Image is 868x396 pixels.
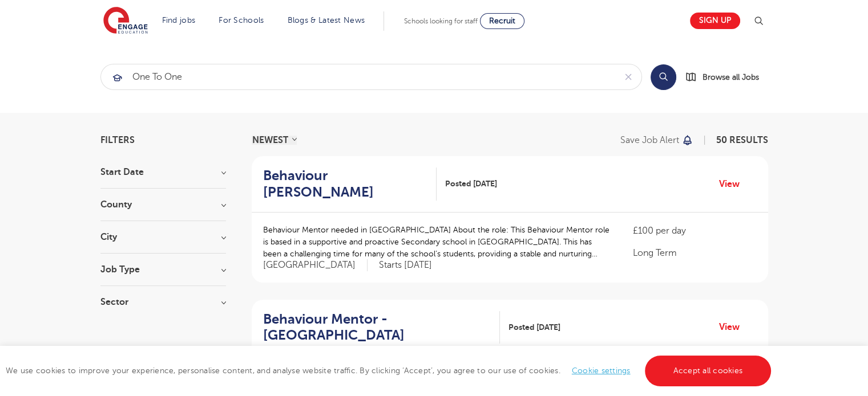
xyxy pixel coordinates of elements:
a: For Schools [219,16,264,25]
h2: Behaviour [PERSON_NAME] [263,168,428,201]
span: We use cookies to improve your experience, personalise content, and analyse website traffic. By c... [6,366,774,375]
button: Clear [615,64,641,89]
a: Accept all cookies [645,356,772,386]
p: Behaviour Mentor needed in [GEOGRAPHIC_DATA] About the role: This Behaviour Mentor role is based ... [263,224,611,260]
p: Starts [DATE] [379,259,432,271]
a: Find jobs [162,16,196,25]
span: Browse all Jobs [703,71,759,84]
h3: County [100,200,226,209]
p: Long Term [633,246,756,260]
input: Submit [101,64,615,89]
span: Recruit [489,17,515,25]
p: Save job alert [620,136,679,145]
a: Behaviour Mentor - [GEOGRAPHIC_DATA] [263,311,500,344]
a: Behaviour [PERSON_NAME] [263,168,437,201]
p: £100 per day [633,224,756,238]
div: Submit [100,64,642,90]
span: 50 RESULTS [716,135,768,145]
h3: City [100,232,226,242]
a: Recruit [480,13,524,29]
a: Cookie settings [572,366,631,375]
span: Posted [DATE] [508,321,560,333]
h3: Start Date [100,168,226,177]
span: Posted [DATE] [445,178,497,190]
a: Sign up [690,13,740,29]
a: View [719,177,748,191]
h3: Job Type [100,265,226,274]
button: Save job alert [620,136,694,145]
img: Engage Education [103,7,148,35]
h3: Sector [100,297,226,307]
a: Browse all Jobs [685,71,768,84]
span: [GEOGRAPHIC_DATA] [263,259,368,271]
button: Search [651,64,676,90]
a: View [719,320,748,334]
a: Blogs & Latest News [288,16,365,25]
h2: Behaviour Mentor - [GEOGRAPHIC_DATA] [263,311,491,344]
span: Filters [100,136,135,145]
span: Schools looking for staff [404,17,478,25]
